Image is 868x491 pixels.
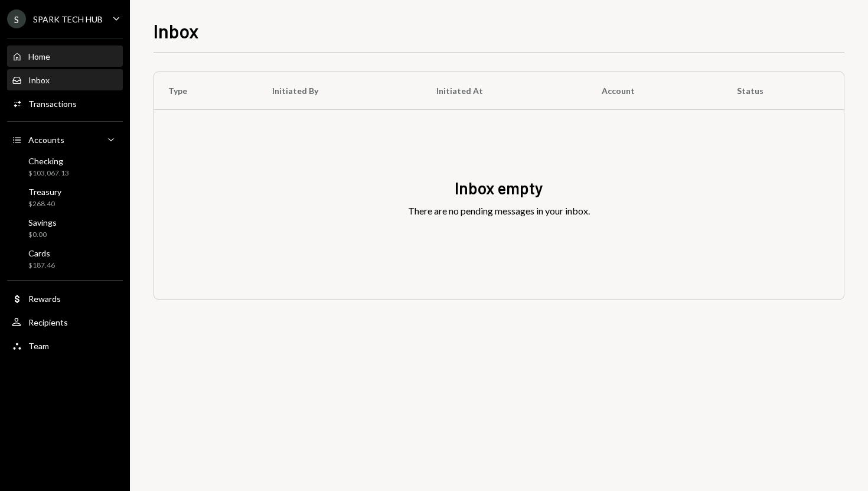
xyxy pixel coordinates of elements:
th: Initiated At [422,72,588,110]
div: There are no pending messages in your inbox. [408,204,590,218]
a: Cards$187.46 [7,245,123,273]
div: Savings [28,217,57,227]
div: Recipients [28,317,68,327]
div: Cards [28,248,55,258]
div: Inbox [28,75,50,85]
h1: Inbox [154,19,199,43]
a: Inbox [7,69,123,90]
div: $187.46 [28,261,55,271]
th: Type [154,72,258,110]
a: Rewards [7,288,123,309]
a: Savings$0.00 [7,214,123,242]
div: $268.40 [28,199,61,209]
div: $0.00 [28,230,57,240]
th: Status [723,72,844,110]
th: Account [588,72,723,110]
div: Accounts [28,135,64,145]
div: Inbox empty [455,177,543,200]
a: Transactions [7,93,123,114]
div: Treasury [28,187,61,197]
div: Checking [28,156,69,166]
div: Home [28,51,50,61]
div: Transactions [28,99,77,109]
div: SPARK TECH HUB [33,14,103,24]
th: Initiated By [258,72,422,110]
div: Rewards [28,294,61,304]
div: S [7,9,26,28]
a: Checking$103,067.13 [7,152,123,181]
a: Accounts [7,129,123,150]
a: Team [7,335,123,356]
a: Home [7,45,123,67]
a: Treasury$268.40 [7,183,123,212]
a: Recipients [7,311,123,333]
div: $103,067.13 [28,168,69,178]
div: Team [28,341,49,351]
